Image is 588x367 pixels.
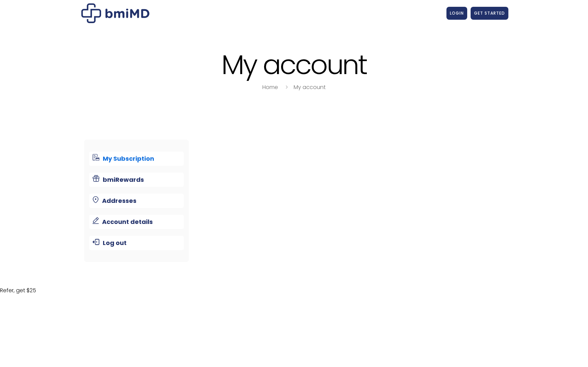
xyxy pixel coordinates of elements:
i: breadcrumbs separator [283,83,290,91]
a: Addresses [89,194,184,208]
img: My account [81,3,149,23]
a: LOGIN [446,7,467,20]
a: bmiRewards [89,173,184,187]
h1: My account [80,50,508,79]
a: GET STARTED [471,7,508,20]
a: Home [262,83,278,91]
a: Account details [89,215,184,229]
span: LOGIN [450,10,464,16]
a: My account [294,83,326,91]
span: GET STARTED [474,10,505,16]
a: Log out [89,236,184,250]
nav: Account pages [84,140,189,262]
a: My Subscription [89,152,184,166]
